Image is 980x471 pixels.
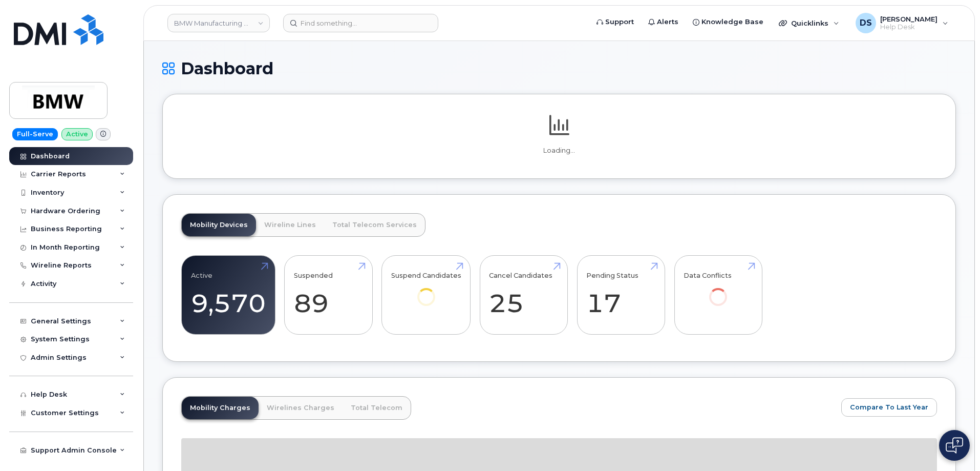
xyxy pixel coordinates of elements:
img: Open chat [946,437,963,454]
p: Loading... [181,146,937,155]
a: Total Telecom [343,397,411,419]
a: Mobility Charges [182,397,259,419]
a: Active 9,570 [191,261,266,329]
a: Mobility Devices [182,214,256,236]
a: Data Conflicts [684,261,753,320]
a: Total Telecom Services [324,214,425,236]
a: Suspend Candidates [391,261,461,320]
a: Pending Status 17 [586,261,655,329]
button: Compare To Last Year [841,398,937,417]
span: Compare To Last Year [850,402,928,412]
h1: Dashboard [162,59,956,77]
a: Wirelines Charges [259,397,343,419]
a: Cancel Candidates 25 [489,261,558,329]
a: Wireline Lines [256,214,324,236]
a: Suspended 89 [294,261,363,329]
